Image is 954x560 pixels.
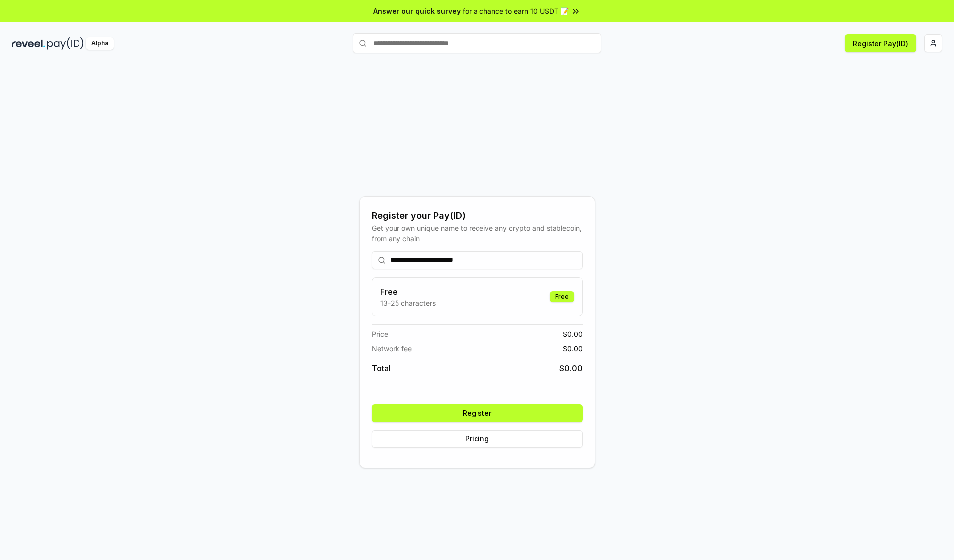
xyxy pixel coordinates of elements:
[373,6,461,16] span: Answer our quick survey
[12,37,45,50] img: reveel_dark
[563,343,583,354] span: $ 0.00
[550,291,574,302] div: Free
[86,37,114,50] div: Alpha
[559,362,583,374] span: $ 0.00
[372,430,583,448] button: Pricing
[380,298,436,308] p: 13-25 characters
[845,34,916,52] button: Register Pay(ID)
[372,329,388,339] span: Price
[563,329,583,339] span: $ 0.00
[372,223,583,244] div: Get your own unique name to receive any crypto and stablecoin, from any chain
[380,286,436,298] h3: Free
[372,209,583,223] div: Register your Pay(ID)
[372,362,391,374] span: Total
[372,404,583,422] button: Register
[47,37,84,50] img: pay_id
[463,6,569,16] span: for a chance to earn 10 USDT 📝
[372,343,412,354] span: Network fee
